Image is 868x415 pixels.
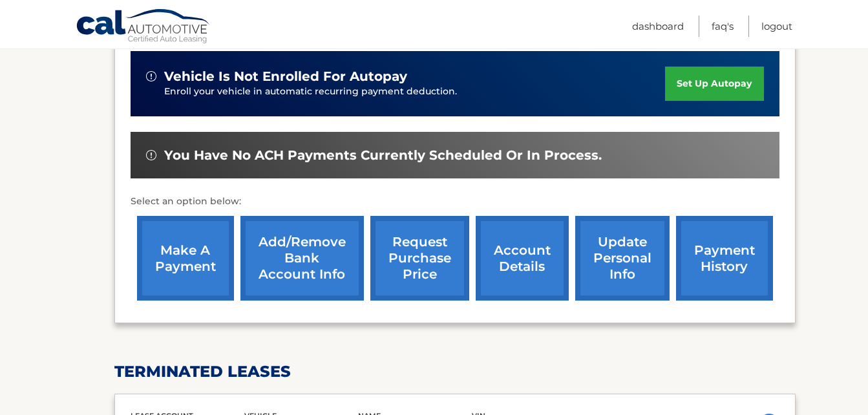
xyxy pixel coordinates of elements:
[575,216,670,301] a: update personal info
[712,16,734,37] a: FAQ's
[676,216,773,301] a: payment history
[146,150,156,160] img: alert-white.svg
[476,216,569,301] a: account details
[761,16,792,37] a: Logout
[164,147,602,164] span: You have no ACH payments currently scheduled or in process.
[76,8,211,46] a: Cal Automotive
[240,216,364,301] a: Add/Remove bank account info
[632,16,684,37] a: Dashboard
[164,85,666,99] p: Enroll your vehicle in automatic recurring payment deduction.
[665,67,763,101] a: set up autopay
[370,216,469,301] a: request purchase price
[137,216,234,301] a: make a payment
[131,194,779,209] p: Select an option below:
[146,71,156,81] img: alert-white.svg
[164,69,407,85] span: vehicle is not enrolled for autopay
[114,362,796,381] h2: terminated leases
